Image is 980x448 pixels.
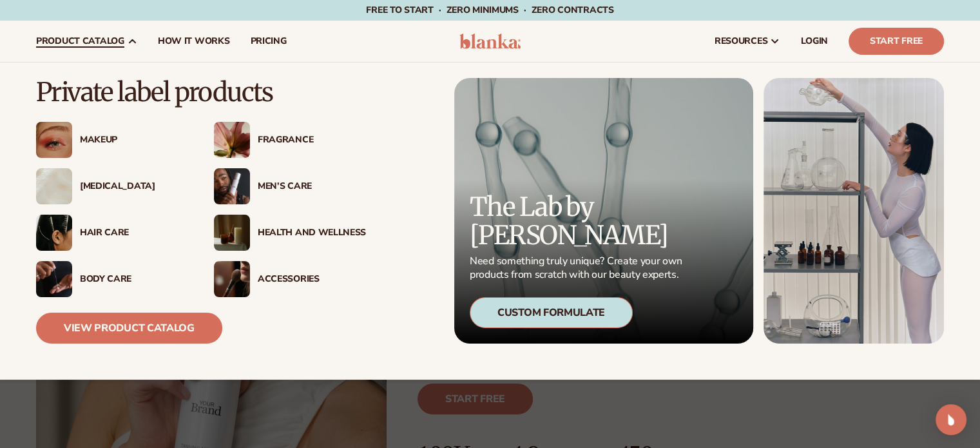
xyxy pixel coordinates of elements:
[470,297,633,328] div: Custom Formulate
[704,21,791,62] a: resources
[214,122,250,158] img: Pink blooming flower.
[80,274,188,285] div: Body Care
[454,78,753,344] a: Microscopic product formula. The Lab by [PERSON_NAME] Need something truly unique? Create your ow...
[36,168,188,204] a: Cream moisturizer swatch. [MEDICAL_DATA]
[715,36,767,46] span: resources
[214,168,366,204] a: Male holding moisturizer bottle. Men’s Care
[36,78,366,106] p: Private label products
[214,122,366,158] a: Pink blooming flower. Fragrance
[936,404,966,435] div: Open Intercom Messenger
[80,228,188,239] div: Hair Care
[148,21,240,62] a: How It Works
[36,215,72,251] img: Female hair pulled back with clips.
[801,36,828,46] span: LOGIN
[470,193,686,249] p: The Lab by [PERSON_NAME]
[849,28,944,55] a: Start Free
[214,261,366,297] a: Female with makeup brush. Accessories
[158,36,230,46] span: How It Works
[214,215,250,251] img: Candles and incense on table.
[36,122,72,158] img: Female with glitter eye makeup.
[36,122,188,158] a: Female with glitter eye makeup. Makeup
[36,36,124,46] span: product catalog
[470,255,686,282] p: Need something truly unique? Create your own products from scratch with our beauty experts.
[36,313,222,344] a: View Product Catalog
[258,135,366,146] div: Fragrance
[80,135,188,146] div: Makeup
[80,181,188,192] div: [MEDICAL_DATA]
[36,168,72,204] img: Cream moisturizer swatch.
[214,168,250,204] img: Male holding moisturizer bottle.
[258,274,366,285] div: Accessories
[366,4,613,16] span: Free to start · ZERO minimums · ZERO contracts
[36,261,188,297] a: Male hand applying moisturizer. Body Care
[26,21,148,62] a: product catalog
[250,36,286,46] span: pricing
[240,21,296,62] a: pricing
[459,34,521,49] img: logo
[214,261,250,297] img: Female with makeup brush.
[36,261,72,297] img: Male hand applying moisturizer.
[791,21,838,62] a: LOGIN
[258,228,366,239] div: Health And Wellness
[214,215,366,251] a: Candles and incense on table. Health And Wellness
[258,181,366,192] div: Men’s Care
[764,78,944,344] img: Female in lab with equipment.
[36,215,188,251] a: Female hair pulled back with clips. Hair Care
